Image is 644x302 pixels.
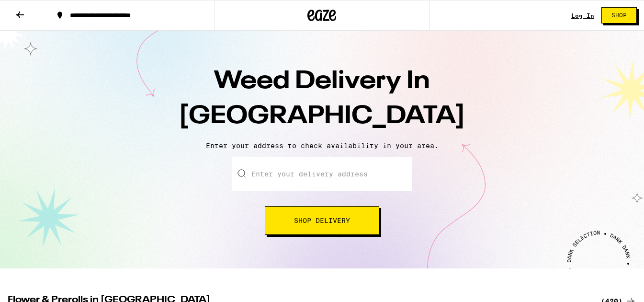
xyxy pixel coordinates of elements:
[179,104,465,129] span: [GEOGRAPHIC_DATA]
[594,7,644,23] a: Shop
[571,12,594,19] a: Log In
[294,217,350,224] span: Shop Delivery
[265,206,379,235] button: Shop Delivery
[232,157,412,191] input: Enter your delivery address
[155,64,490,134] h1: Weed Delivery In
[10,142,634,150] p: Enter your address to check availability in your area.
[611,12,627,18] span: Shop
[601,7,637,23] button: Shop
